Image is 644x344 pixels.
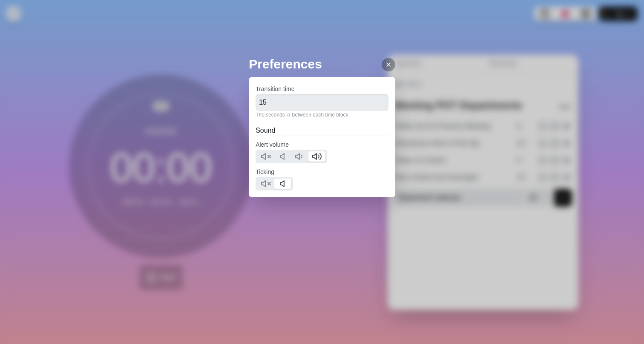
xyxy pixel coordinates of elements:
label: Alert volume [256,141,289,148]
label: Ticking [256,168,274,175]
h2: Sound [256,125,388,136]
p: The seconds in-between each time block [256,111,388,119]
label: Transition time [256,85,294,92]
h2: Preferences [249,54,395,74]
